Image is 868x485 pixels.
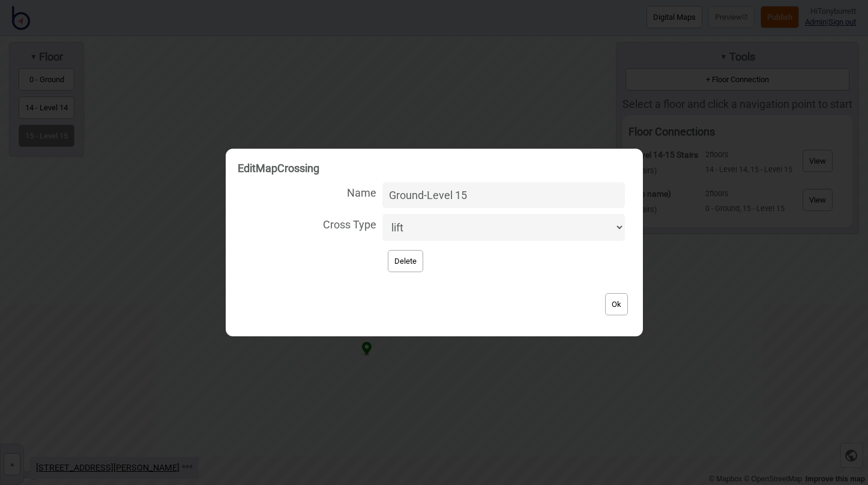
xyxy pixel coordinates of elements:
[238,179,377,204] span: Name
[388,250,423,272] button: Delete
[256,162,277,174] span: Map
[238,162,319,174] strong: Edit Crossing
[382,214,624,241] select: Cross Type
[238,211,377,236] span: Cross Type
[605,293,628,315] button: Ok
[382,182,624,208] input: Name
